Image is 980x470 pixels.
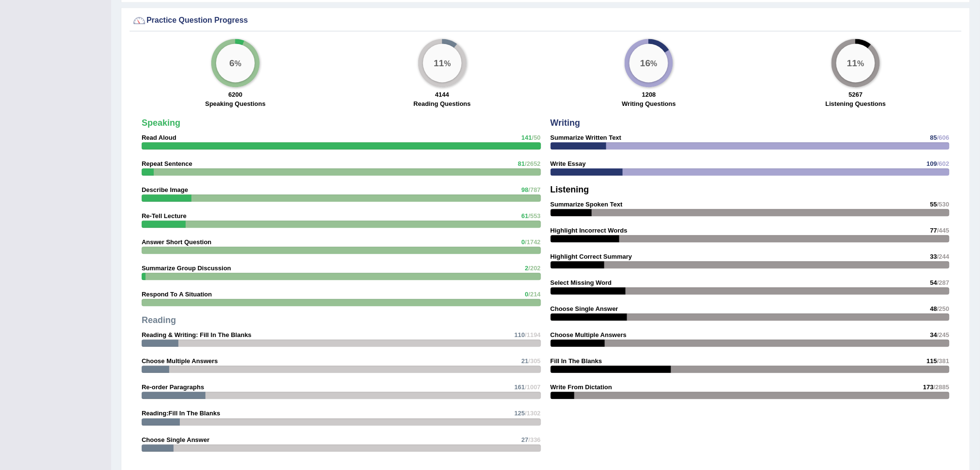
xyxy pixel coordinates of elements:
[132,13,959,28] div: Practice Question Progress
[525,331,541,338] span: /1194
[551,134,622,141] strong: Summarize Written Text
[528,264,541,272] span: /202
[937,305,950,312] span: /250
[142,315,176,325] strong: Reading
[923,383,934,391] span: 173
[525,383,541,391] span: /1007
[927,160,937,167] span: 109
[522,238,525,246] span: 0
[937,134,950,141] span: /606
[434,58,444,68] big: 11
[514,383,525,391] span: 161
[641,58,651,68] big: 16
[930,253,937,260] span: 33
[934,383,950,391] span: /2885
[142,134,176,141] strong: Read Aloud
[937,227,950,234] span: /445
[142,436,209,443] strong: Choose Single Answer
[937,253,950,260] span: /244
[937,279,950,286] span: /287
[142,410,220,417] strong: Reading:Fill In The Blanks
[551,160,586,167] strong: Write Essay
[930,201,937,208] span: 55
[551,185,589,194] strong: Listening
[229,58,234,68] big: 6
[528,291,541,298] span: /214
[551,201,623,208] strong: Summarize Spoken Text
[142,264,231,272] strong: Summarize Group Discussion
[522,186,528,193] span: 98
[930,227,937,234] span: 77
[525,264,528,272] span: 2
[930,331,937,338] span: 34
[930,134,937,141] span: 85
[514,410,525,417] span: 125
[142,331,251,338] strong: Reading & Writing: Fill In The Blanks
[930,279,937,286] span: 54
[518,160,525,167] span: 81
[228,91,242,98] strong: 6200
[525,238,541,246] span: /1742
[551,305,618,312] strong: Choose Single Answer
[142,212,187,220] strong: Re-Tell Lecture
[522,134,532,141] span: 141
[551,118,581,128] strong: Writing
[522,357,528,365] span: 21
[205,99,265,108] label: Speaking Questions
[937,331,950,338] span: /245
[413,99,470,108] label: Reading Questions
[930,305,937,312] span: 48
[142,357,218,365] strong: Choose Multiple Answers
[847,58,857,68] big: 11
[525,160,541,167] span: /2652
[937,160,950,167] span: /602
[937,357,950,365] span: /381
[836,44,875,82] div: %
[435,91,449,98] strong: 4144
[927,357,937,365] span: 115
[551,279,612,286] strong: Select Missing Word
[629,44,668,82] div: %
[937,201,950,208] span: /530
[423,44,462,82] div: %
[142,383,204,391] strong: Re-order Paragraphs
[528,186,541,193] span: /787
[522,212,528,220] span: 61
[514,331,525,338] span: 110
[142,291,212,298] strong: Respond To A Situation
[522,436,528,443] span: 27
[142,238,211,246] strong: Answer Short Question
[525,291,528,298] span: 0
[532,134,541,141] span: /50
[826,99,886,108] label: Listening Questions
[551,383,613,391] strong: Write From Dictation
[551,253,632,260] strong: Highlight Correct Summary
[642,91,656,98] strong: 1208
[528,436,541,443] span: /336
[528,212,541,220] span: /553
[142,186,188,193] strong: Describe Image
[142,118,180,128] strong: Speaking
[525,410,541,417] span: /1302
[622,99,676,108] label: Writing Questions
[849,91,863,98] strong: 5267
[551,357,602,365] strong: Fill In The Blanks
[551,331,627,338] strong: Choose Multiple Answers
[551,227,628,234] strong: Highlight Incorrect Words
[142,160,192,167] strong: Repeat Sentence
[528,357,541,365] span: /305
[216,44,255,82] div: %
